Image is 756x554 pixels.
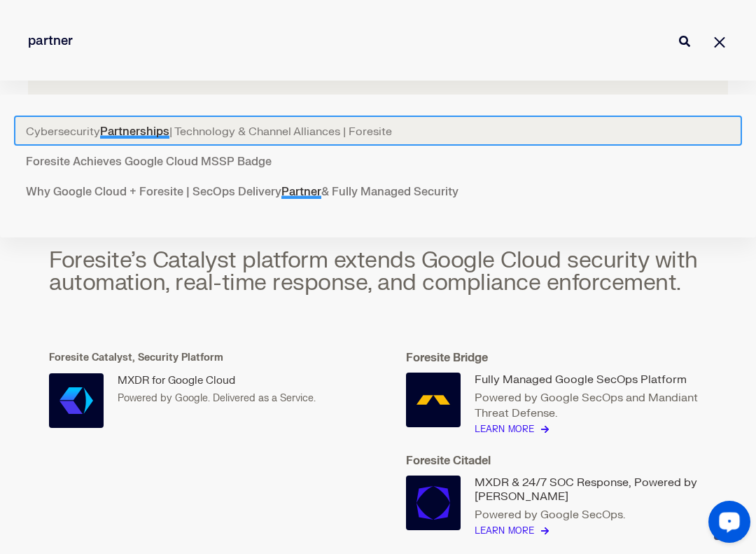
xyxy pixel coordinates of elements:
[49,246,698,297] span: Foresite’s Catalyst platform extends Google Cloud security with automation, real-time response, a...
[59,384,93,417] img: Foresite Catalyst
[711,33,728,50] a: Close Search
[14,146,742,176] a: Foresite Achieves Google Cloud MSSP Badge
[475,422,534,437] a: Learn More
[475,507,707,522] p: Powered by Google SecOps.
[416,383,450,417] img: Foresite Bridge, Powered by Google SecOps and Mandiant Hunt
[100,125,169,139] span: Partnerships
[14,116,742,146] a: CybersecurityPartnerships| Technology & Channel Alliances | Foresite
[14,176,742,206] a: Why Google Cloud + Foresite | SecOps DeliveryPartner& Fully Managed Security
[118,392,316,404] span: Powered by Google. Delivered as a Service.
[697,495,756,554] iframe: LiveChat chat widget
[475,373,707,387] div: Fully Managed Google SecOps Platform
[406,454,491,468] strong: Foresite Citadel
[281,185,321,199] span: Partner
[676,33,693,50] button: Perform Search
[118,373,316,388] div: MXDR for Google Cloud
[49,352,223,363] strong: Foresite Catalyst, Security Platform
[475,476,707,504] div: MXDR & 24/7 SOC Response, Powered by [PERSON_NAME]
[406,476,461,530] a: Foresite Citadel, Powered by Google SecOps
[406,351,488,365] strong: Foresite Bridge
[406,373,461,427] a: Foresite Bridge, Powered by Google SecOps and Mandiant Hunt
[475,390,707,421] p: Powered by Google SecOps and Mandiant Threat Defense.
[475,524,534,539] a: Learn More
[416,486,450,520] img: Foresite Citadel, Powered by Google SecOps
